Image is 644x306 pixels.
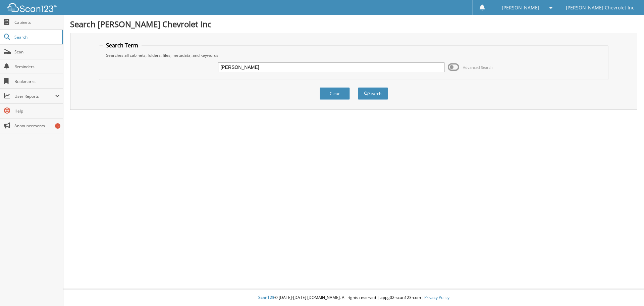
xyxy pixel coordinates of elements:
span: Announcements [14,123,60,129]
span: [PERSON_NAME] [502,6,539,10]
span: Scan123 [258,295,274,300]
div: © [DATE]-[DATE] [DOMAIN_NAME]. All rights reserved | appg02-scan123-com | [63,290,644,306]
legend: Search Term [103,42,142,49]
span: Advanced Search [463,65,493,70]
iframe: Chat Widget [610,274,644,306]
button: Clear [320,87,350,100]
h1: Search [PERSON_NAME] Chevrolet Inc [70,18,637,30]
button: Search [358,87,388,100]
span: Search [14,34,59,40]
span: Help [14,108,60,114]
span: User Reports [14,93,55,99]
img: scan123-logo-white.svg [7,3,57,12]
div: Searches all cabinets, folders, files, metadata, and keywords [103,52,605,58]
span: Reminders [14,64,60,70]
span: Cabinets [14,19,60,25]
div: 5 [55,123,60,129]
span: [PERSON_NAME] Chevrolet Inc [566,6,634,10]
a: Privacy Policy [424,295,449,300]
span: Scan [14,49,60,55]
span: Bookmarks [14,79,60,84]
